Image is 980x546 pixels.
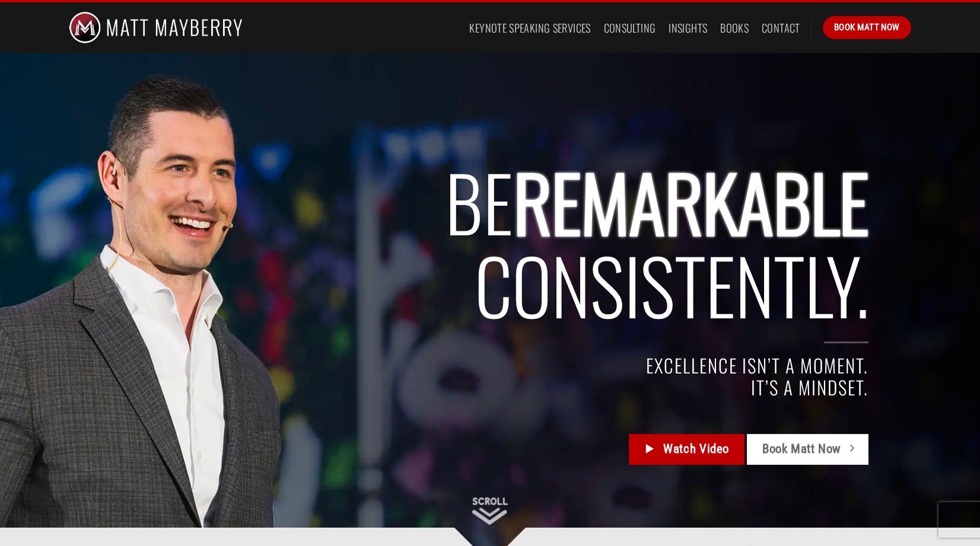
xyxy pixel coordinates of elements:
[762,439,841,459] span: Book Matt Now
[669,17,707,39] a: Insights
[472,497,508,525] img: Scroll Down
[747,434,868,465] a: Book Matt Now
[663,439,729,459] span: Watch Video
[163,160,868,327] h2: BE
[163,376,868,398] h4: IT’S A MINDSET.
[762,17,800,39] a: Contact
[163,355,868,376] h4: EXCELLENCE ISN’T A MOMENT.
[604,17,656,39] a: Consulting
[69,2,243,53] img: Matt Mayberry
[720,17,749,39] a: Books
[629,434,744,465] a: Watch Video
[513,145,868,257] span: REMARKABLE
[823,16,911,39] a: Book Matt Now
[469,17,590,39] a: Keynote Speaking Services
[834,20,900,34] span: Book Matt Now
[475,228,868,340] span: Consistently.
